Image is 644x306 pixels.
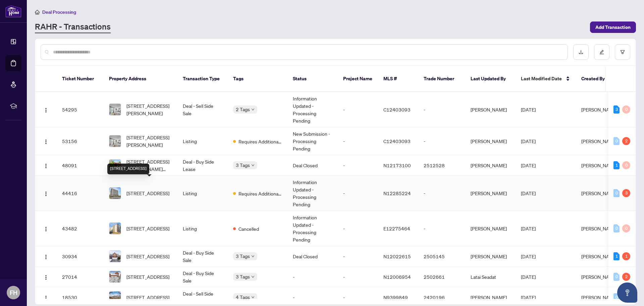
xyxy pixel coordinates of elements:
th: Status [287,66,338,92]
span: [DATE] [521,106,536,113]
span: [DATE] [521,274,536,280]
span: [STREET_ADDRESS][PERSON_NAME] [126,134,172,148]
img: thumbnail-img [109,271,121,282]
td: Information Updated - Processing Pending [287,92,338,127]
button: Logo [41,188,51,199]
span: 3 Tags [236,273,250,280]
img: Logo [43,295,49,301]
span: C12403093 [383,106,411,113]
th: Created By [576,66,616,92]
div: 2 [622,273,630,281]
span: down [251,108,255,111]
td: 44416 [57,176,104,211]
span: N12022615 [383,253,411,259]
td: Latai Seadat [465,267,516,287]
td: [PERSON_NAME] [465,92,516,127]
button: Add Transaction [590,21,636,33]
span: [PERSON_NAME] [581,190,618,196]
span: down [251,164,255,167]
span: 4 Tags [236,293,250,301]
span: home [35,10,40,14]
img: Logo [43,107,49,113]
th: Transaction Type [177,66,228,92]
img: Logo [43,254,49,260]
div: 2 [622,137,630,145]
span: filter [620,50,625,54]
span: Last Modified Date [521,75,562,82]
td: Deal - Buy Side Sale [177,267,228,287]
td: - [338,92,378,127]
div: 0 [622,161,630,169]
span: download [579,50,583,54]
img: thumbnail-img [109,104,121,115]
div: 0 [613,273,620,281]
td: Deal - Buy Side Sale [177,246,228,267]
td: Deal - Buy Side Lease [177,155,228,176]
div: 0 [613,189,620,197]
th: MLS # [378,66,418,92]
td: - [287,267,338,287]
img: thumbnail-img [109,223,121,234]
button: Logo [41,136,51,146]
img: thumbnail-img [109,160,121,171]
span: N12006954 [383,274,411,280]
td: Information Updated - Processing Pending [287,211,338,246]
td: - [418,92,465,127]
td: [PERSON_NAME] [465,211,516,246]
span: [STREET_ADDRESS] [126,253,169,260]
span: [DATE] [521,225,536,231]
td: 2512528 [418,155,465,176]
div: 0 [622,105,630,114]
div: 0 [613,224,620,232]
span: [STREET_ADDRESS][PERSON_NAME][PERSON_NAME] [126,158,172,173]
span: FH [10,288,17,297]
td: [PERSON_NAME] [465,127,516,155]
img: thumbnail-img [109,187,121,199]
td: Listing [177,176,228,211]
img: Logo [43,226,49,232]
span: 2 Tags [236,105,250,113]
button: Open asap [617,282,637,303]
span: Requires Additional Docs [238,138,282,145]
td: Listing [177,211,228,246]
img: Logo [43,163,49,169]
span: C12403093 [383,138,411,144]
th: Property Address [104,66,177,92]
button: Logo [41,104,51,115]
img: thumbnail-img [109,292,121,303]
button: Logo [41,223,51,234]
span: [DATE] [521,294,536,300]
td: [PERSON_NAME] [465,246,516,267]
div: 3 [613,105,620,114]
img: logo [5,5,21,17]
span: 3 Tags [236,161,250,169]
th: Last Updated By [465,66,516,92]
span: Cancelled [238,225,259,232]
button: Logo [41,160,51,171]
td: Deal - Sell Side Sale [177,92,228,127]
span: [STREET_ADDRESS] [126,189,169,197]
span: Add Transaction [595,22,631,33]
td: - [338,246,378,267]
div: 1 [613,161,620,169]
td: - [338,127,378,155]
td: New Submission - Processing Pending [287,127,338,155]
td: 2505145 [418,246,465,267]
span: down [251,296,255,299]
span: [PERSON_NAME] [581,162,618,168]
span: [DATE] [521,190,536,196]
td: - [418,211,465,246]
div: 3 [622,189,630,197]
td: Listing [177,127,228,155]
td: 27014 [57,267,104,287]
span: edit [599,50,604,54]
div: 1 [613,252,620,260]
span: [STREET_ADDRESS][PERSON_NAME] [126,102,172,117]
a: RAHR - Transactions [35,21,111,33]
div: 0 [622,224,630,232]
button: filter [615,44,630,60]
th: Tags [228,66,287,92]
td: Deal Closed [287,155,338,176]
span: [DATE] [521,138,536,144]
span: [PERSON_NAME] [581,106,618,113]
